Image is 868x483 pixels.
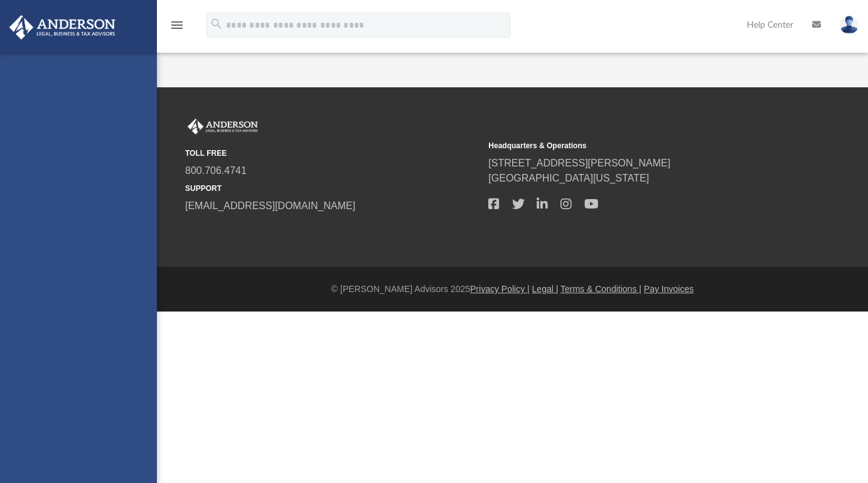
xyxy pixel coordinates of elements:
[210,17,223,31] i: search
[532,284,559,294] a: Legal |
[488,140,783,151] small: Headquarters & Operations
[470,284,530,294] a: Privacy Policy |
[644,284,694,294] a: Pay Invoices
[185,183,480,194] small: SUPPORT
[488,173,649,183] a: [GEOGRAPHIC_DATA][US_STATE]
[169,18,185,33] i: menu
[6,15,119,40] img: Anderson Advisors Platinum Portal
[488,158,670,168] a: [STREET_ADDRESS][PERSON_NAME]
[185,119,260,135] img: Anderson Advisors Platinum Portal
[157,283,868,296] div: © [PERSON_NAME] Advisors 2025
[169,24,185,33] a: menu
[185,148,480,159] small: TOLL FREE
[185,165,247,176] a: 800.706.4741
[840,16,859,34] img: User Pic
[185,200,355,211] a: [EMAIL_ADDRESS][DOMAIN_NAME]
[560,284,641,294] a: Terms & Conditions |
